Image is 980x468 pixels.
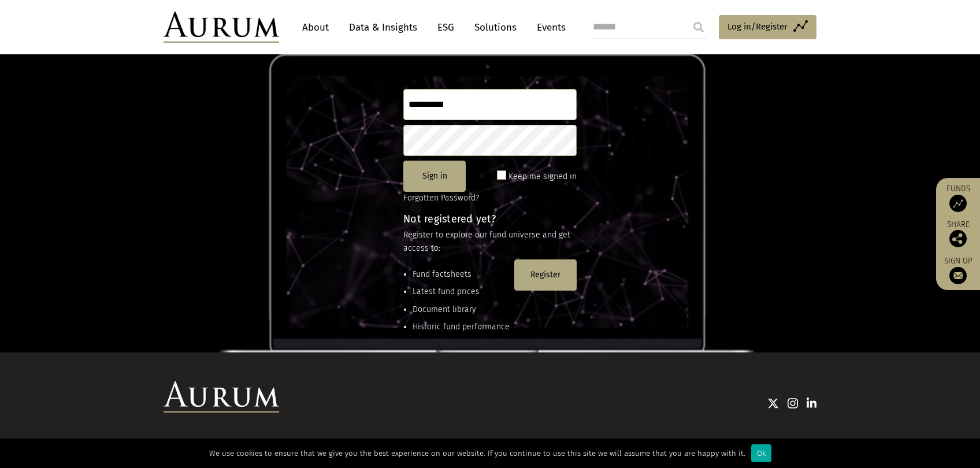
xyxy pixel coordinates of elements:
img: Access Funds [949,195,967,212]
a: Log in/Register [719,15,816,39]
a: Funds [942,184,974,212]
h4: Not registered yet? [403,214,577,224]
div: Ok [751,444,771,462]
span: Log in/Register [727,20,788,34]
a: About [296,17,335,38]
img: Share this post [949,230,967,247]
div: Share [942,221,974,247]
li: Fund factsheets [413,268,510,281]
a: Data & Insights [343,17,423,38]
button: Sign in [403,161,466,192]
p: Register to explore our fund universe and get access to: [403,229,577,255]
li: Document library [413,303,510,316]
a: Events [531,17,566,38]
img: Instagram icon [788,398,798,409]
label: Keep me signed in [508,170,577,184]
button: Register [514,259,577,291]
li: Latest fund prices [413,285,510,298]
img: Twitter icon [767,398,779,409]
a: Sign up [942,256,974,284]
li: Historic fund performance [413,321,510,333]
img: Sign up to our newsletter [949,267,967,284]
a: Solutions [469,17,522,38]
a: Forgotten Password? [403,193,479,203]
img: Aurum [164,12,279,43]
a: ESG [432,17,460,38]
img: Linkedin icon [807,398,817,409]
img: Aurum Logo [164,381,279,413]
input: Submit [687,16,710,39]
